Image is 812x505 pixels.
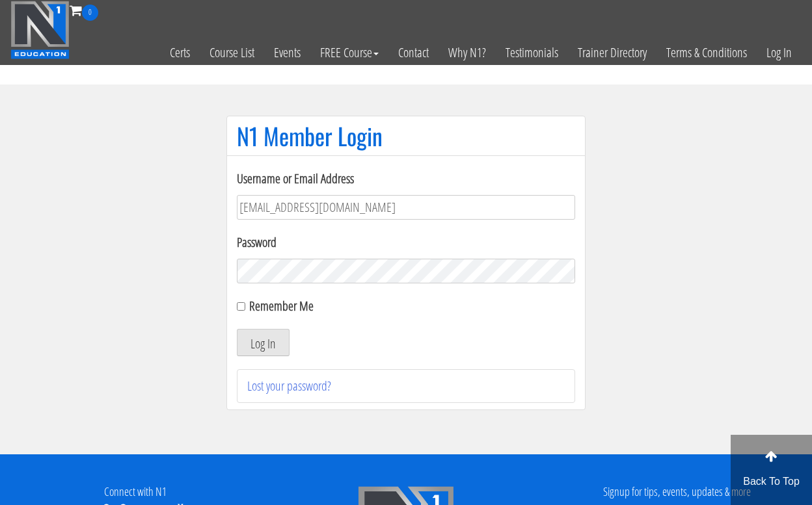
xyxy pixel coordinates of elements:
a: Contact [388,21,439,84]
a: FREE Course [310,21,388,84]
h1: N1 Member Login [237,123,575,149]
a: Testimonials [496,21,568,84]
a: Terms & Conditions [656,21,757,84]
img: n1-education [10,1,70,59]
p: Back To Top [731,474,812,489]
a: Log In [757,21,802,84]
a: Certs [160,21,200,84]
label: Username or Email Address [237,169,575,188]
a: Events [264,21,310,84]
a: Course List [200,21,264,84]
a: 0 [70,1,98,19]
h4: Signup for tips, events, updates & more [551,486,802,499]
button: Log In [237,329,290,356]
a: Why N1? [439,21,496,84]
label: Remember Me [249,297,314,315]
a: Lost your password? [247,377,331,395]
h4: Connect with N1 [10,486,261,499]
a: Trainer Directory [568,21,656,84]
label: Password [237,233,575,252]
span: 0 [82,5,98,21]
